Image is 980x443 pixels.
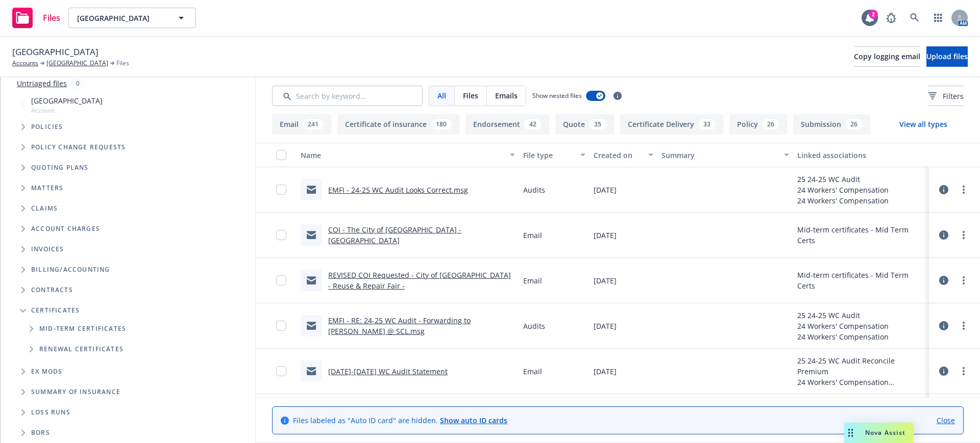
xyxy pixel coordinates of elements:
span: [GEOGRAPHIC_DATA] [12,45,99,59]
button: Certificate Delivery [620,114,723,135]
span: [GEOGRAPHIC_DATA] [31,95,103,106]
button: Nova Assist [844,423,914,443]
div: 241 [303,119,324,130]
span: [DATE] [594,366,617,377]
div: 24 Workers' Compensation [797,185,889,195]
button: Linked associations [793,143,929,167]
span: BORs [31,430,50,436]
a: more [958,229,970,241]
button: Quote [555,114,614,135]
button: View all types [883,114,964,135]
span: Renewal certificates [39,346,124,352]
span: Matters [31,185,63,191]
div: 0 [71,77,85,89]
span: Files [43,14,60,22]
div: Tree Example [1,93,255,259]
div: File type [523,150,574,161]
input: Toggle Row Selected [276,275,286,285]
span: Nova Assist [865,428,905,437]
span: Audits [523,321,545,331]
span: Show nested files [532,91,582,100]
span: Invoices [31,246,64,252]
button: File type [519,143,590,167]
a: Untriaged files [17,78,67,89]
button: Created on [590,143,657,167]
div: Mid-term certificates - Mid Term Certs [797,224,925,246]
input: Toggle Row Selected [276,230,286,240]
button: Name [297,143,519,167]
button: Endorsement [465,114,549,135]
span: [DATE] [594,185,617,195]
span: Filters [928,91,964,101]
a: REVISED COI Requested - City of [GEOGRAPHIC_DATA] - Reuse & Repair Fair - [328,270,511,291]
div: 25 24-25 WC Audit Reconcile Premium [797,355,925,377]
div: 180 [431,119,452,130]
a: [GEOGRAPHIC_DATA] [46,59,108,68]
span: Audits [523,185,545,195]
span: Loss Runs [31,409,70,415]
span: Summary of insurance [31,389,120,395]
span: [DATE] [594,230,617,241]
button: Email [272,114,331,135]
span: Certificates [31,307,80,314]
a: Files [8,4,64,32]
span: Emails [495,90,518,101]
input: Select all [276,150,286,160]
a: more [958,184,970,196]
div: 26 [762,119,779,130]
button: Copy logging email [854,46,920,67]
span: Files [116,59,129,68]
a: [DATE]-[DATE] WC Audit Statement [328,367,448,376]
button: Submission [793,114,870,135]
span: Email [523,366,542,377]
span: Account [31,106,103,115]
div: 24 Workers' Compensation [797,195,889,206]
span: Email [523,275,542,286]
input: Toggle Row Selected [276,366,286,376]
div: 24 Workers' Compensation [797,331,889,342]
span: Email [523,230,542,241]
div: Mid-term certificates - Mid Term Certs [797,270,925,291]
div: 42 [524,119,542,130]
div: Summary [661,150,778,161]
span: Files [463,90,478,101]
span: Billing/Accounting [31,267,110,273]
a: EMFI - 24-25 WC Audit Looks Correct.msg [328,185,468,195]
span: [DATE] [594,321,617,331]
div: 25 24-25 WC Audit [797,174,889,185]
input: Toggle Row Selected [276,321,286,331]
div: Name [301,150,504,161]
a: Close [937,415,955,426]
div: 33 [698,119,716,130]
span: Policy change requests [31,144,126,150]
button: [GEOGRAPHIC_DATA] [68,8,196,28]
button: Upload files [926,46,968,67]
div: 24 Workers' Compensation [797,377,925,387]
button: Certificate of insurance [337,114,459,135]
div: 26 [845,119,863,130]
span: Account charges [31,226,100,232]
a: more [958,365,970,377]
a: more [958,274,970,286]
span: Claims [31,205,58,212]
button: Policy [729,114,787,135]
a: Show auto ID cards [440,415,507,425]
span: Mid-term certificates [39,326,126,332]
span: [DATE] [594,275,617,286]
input: Toggle Row Selected [276,185,286,195]
span: Upload files [926,51,968,61]
div: Drag to move [844,423,857,443]
div: 2 [869,10,878,19]
span: All [437,90,446,101]
div: Linked associations [797,150,925,161]
span: Files labeled as "Auto ID card" are hidden. [293,415,507,426]
input: Search by keyword... [272,86,423,106]
a: COI - The City of [GEOGRAPHIC_DATA] - [GEOGRAPHIC_DATA] [328,225,461,245]
div: 35 [589,119,606,130]
button: Summary [657,143,793,167]
span: Copy logging email [854,51,920,61]
span: Contracts [31,287,73,293]
a: Switch app [928,8,948,28]
span: Filters [943,91,964,101]
span: Quoting plans [31,165,89,171]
